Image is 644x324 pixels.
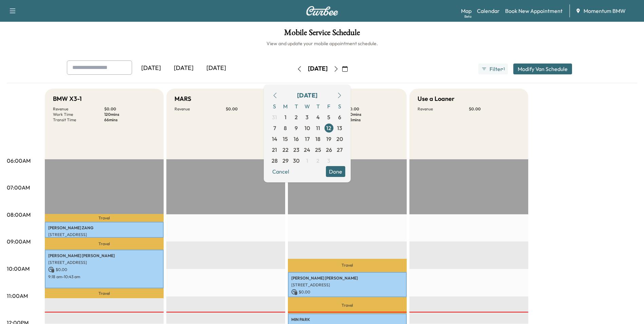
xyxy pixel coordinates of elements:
[104,117,155,123] p: 66 mins
[282,146,289,154] span: 22
[302,101,313,112] span: W
[269,166,292,177] button: Cancel
[200,60,233,76] div: [DATE]
[53,94,82,104] h5: BMW X3-1
[7,40,637,47] h6: View and update your mobile appointment schedule.
[313,101,324,112] span: T
[336,135,343,143] span: 20
[48,232,160,237] p: [STREET_ADDRESS]
[502,67,503,71] span: ●
[226,106,277,112] p: $ 0.00
[291,296,403,302] p: 10:07 am - 11:02 am
[45,288,164,298] p: Travel
[306,6,338,16] img: Curbee Logo
[104,112,155,117] p: 120 mins
[477,7,500,15] a: Calendar
[295,124,298,132] span: 9
[326,124,331,132] span: 12
[269,101,280,112] span: S
[284,113,287,121] span: 1
[45,214,164,222] p: Travel
[326,166,345,177] button: Done
[469,106,520,112] p: $ 0.00
[272,157,278,165] span: 28
[464,14,472,19] div: Beta
[291,101,302,112] span: T
[7,183,30,192] p: 07:00AM
[291,275,403,281] p: [PERSON_NAME] [PERSON_NAME]
[283,135,288,143] span: 15
[291,317,403,322] p: MIN PARK
[305,135,310,143] span: 17
[135,60,167,76] div: [DATE]
[338,113,341,121] span: 6
[291,282,403,288] p: [STREET_ADDRESS]
[284,124,287,132] span: 8
[48,274,160,280] p: 9:18 am - 10:43 am
[48,260,160,265] p: [STREET_ADDRESS]
[53,117,104,123] p: Transit Time
[326,135,331,143] span: 19
[315,146,321,154] span: 25
[418,106,469,112] p: Revenue
[7,292,28,300] p: 11:00AM
[48,267,160,273] p: $ 0.00
[273,124,276,132] span: 7
[7,237,31,246] p: 09:00AM
[294,135,299,143] span: 16
[293,146,299,154] span: 23
[288,297,407,313] p: Travel
[272,113,277,121] span: 31
[308,65,328,73] div: [DATE]
[334,101,345,112] span: S
[324,101,334,112] span: F
[7,211,31,219] p: 08:00AM
[347,117,399,123] p: 88 mins
[347,106,399,112] p: $ 0.00
[7,265,30,273] p: 10:00AM
[347,112,399,117] p: 110 mins
[490,65,502,73] span: Filter
[316,124,320,132] span: 11
[280,101,291,112] span: M
[505,7,563,15] a: Book New Appointment
[293,157,299,165] span: 30
[305,124,310,132] span: 10
[297,91,317,100] div: [DATE]
[53,106,104,112] p: Revenue
[7,29,637,40] h1: Mobile Service Schedule
[174,94,191,104] h5: MARS
[513,64,572,74] button: Modify Van Schedule
[295,113,298,121] span: 2
[461,7,472,15] a: MapBeta
[503,66,505,72] span: 1
[327,113,330,121] span: 5
[48,225,160,231] p: [PERSON_NAME] ZANG
[45,238,164,250] p: Travel
[7,157,31,165] p: 06:00AM
[316,157,319,165] span: 2
[272,135,277,143] span: 14
[306,113,309,121] span: 3
[337,124,342,132] span: 13
[327,157,330,165] span: 3
[174,106,226,112] p: Revenue
[272,146,277,154] span: 21
[315,135,320,143] span: 18
[316,113,320,121] span: 4
[584,7,626,15] span: Momentum BMW
[282,157,289,165] span: 29
[326,146,332,154] span: 26
[418,94,455,104] h5: Use a Loaner
[306,157,308,165] span: 1
[337,146,343,154] span: 27
[53,112,104,117] p: Work Time
[167,60,200,76] div: [DATE]
[304,146,310,154] span: 24
[48,253,160,258] p: [PERSON_NAME] [PERSON_NAME]
[288,259,407,272] p: Travel
[478,64,508,74] button: Filter●1
[104,106,155,112] p: $ 0.00
[291,289,403,295] p: $ 0.00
